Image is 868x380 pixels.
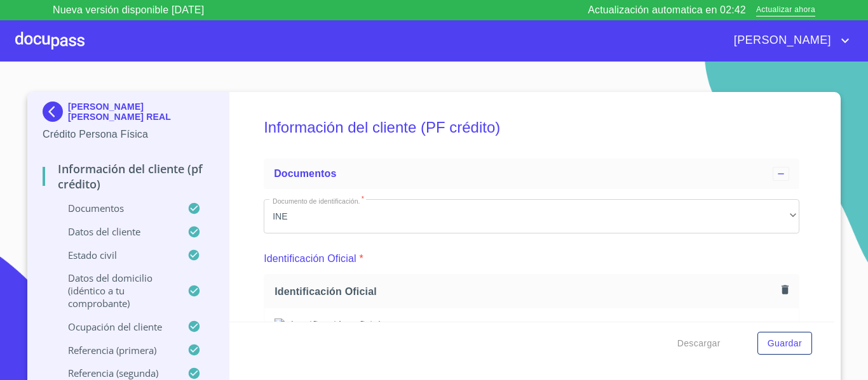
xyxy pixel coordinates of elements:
span: Documentos [274,168,336,179]
span: Guardar [768,336,802,351]
p: Datos del cliente [43,225,187,238]
img: Docupass spot blue [43,102,68,122]
button: account of current user [724,30,853,51]
p: Ocupación del Cliente [43,320,187,333]
p: Identificación Oficial [264,251,356,266]
p: Referencia (segunda) [43,367,187,379]
button: Descargar [672,332,726,355]
div: Documentos [264,159,799,189]
span: Descargar [677,336,721,351]
p: Referencia (primera) [43,344,187,357]
div: [PERSON_NAME] [PERSON_NAME] REAL [43,102,214,127]
span: Actualizar ahora [756,4,815,17]
p: Actualización automatica en 02:42 [588,3,746,18]
p: Nueva versión disponible [DATE] [53,3,204,18]
img: Identificación Oficial [275,318,789,332]
p: Documentos [43,202,187,214]
p: Crédito Persona Física [43,127,214,142]
p: [PERSON_NAME] [PERSON_NAME] REAL [68,102,214,122]
p: Datos del domicilio (idéntico a tu comprobante) [43,272,187,310]
p: Estado Civil [43,249,187,261]
span: [PERSON_NAME] [724,30,837,51]
p: Información del cliente (PF crédito) [43,161,214,192]
div: INE [264,199,799,233]
h5: Información del cliente (PF crédito) [264,102,799,154]
span: Identificación Oficial [275,285,776,298]
button: Guardar [757,332,812,355]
